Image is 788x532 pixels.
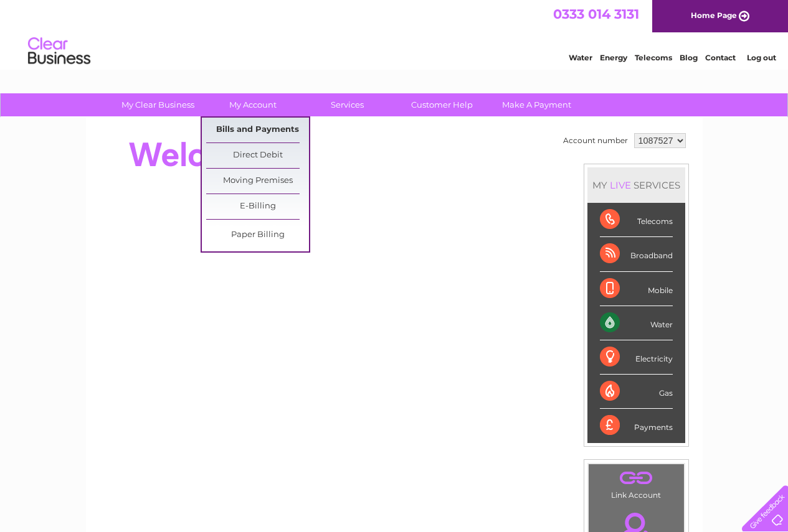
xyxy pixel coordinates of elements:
[553,6,639,22] a: 0333 014 3131
[705,53,736,62] a: Contact
[201,93,304,116] a: My Account
[600,340,673,375] div: Electricity
[600,237,673,271] div: Broadband
[206,169,309,194] a: Moving Premises
[206,118,309,142] a: Bills and Payments
[485,93,588,116] a: Make A Payment
[592,467,681,489] a: .
[569,53,592,62] a: Water
[635,53,672,62] a: Telecoms
[100,7,689,60] div: Clear Business is a trading name of Verastar Limited (registered in [GEOGRAPHIC_DATA] No. 3667643...
[600,375,673,409] div: Gas
[600,306,673,340] div: Water
[588,464,685,503] td: Link Account
[206,194,309,219] a: E-Billing
[607,179,634,191] div: LIVE
[747,53,776,62] a: Log out
[600,409,673,442] div: Payments
[391,93,493,116] a: Customer Help
[560,130,631,151] td: Account number
[680,53,698,62] a: Blog
[587,167,685,203] div: MY SERVICES
[296,93,399,116] a: Services
[206,223,309,248] a: Paper Billing
[600,53,627,62] a: Energy
[206,143,309,168] a: Direct Debit
[600,272,673,306] div: Mobile
[107,93,209,116] a: My Clear Business
[600,203,673,237] div: Telecoms
[27,32,91,70] img: logo.png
